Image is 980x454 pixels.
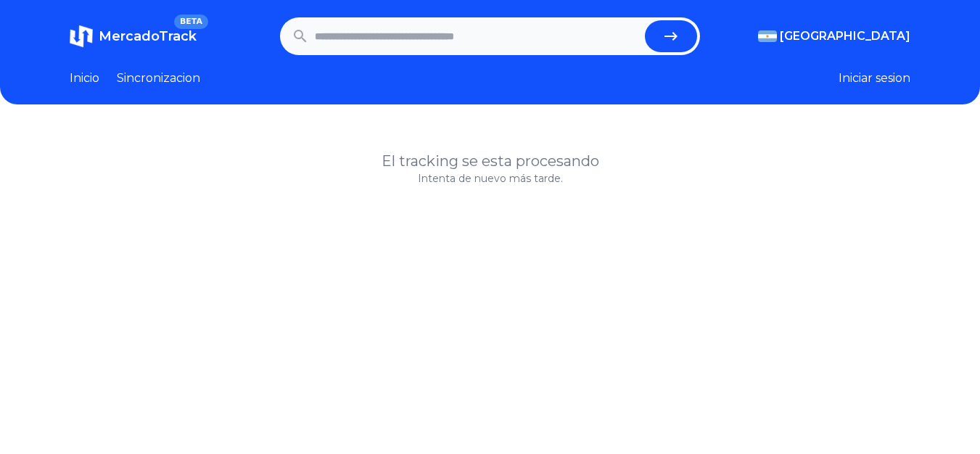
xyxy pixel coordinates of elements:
[70,25,93,48] img: MercadoTrack
[70,25,197,48] a: MercadoTrackBETA
[780,28,910,45] span: [GEOGRAPHIC_DATA]
[174,15,208,29] span: BETA
[117,70,200,87] a: Sincronizacion
[70,151,910,171] h1: El tracking se esta procesando
[70,70,99,87] a: Inicio
[839,70,910,87] button: Iniciar sesion
[758,30,777,42] img: Argentina
[758,28,910,45] button: [GEOGRAPHIC_DATA]
[70,171,910,186] p: Intenta de nuevo más tarde.
[99,28,197,44] span: MercadoTrack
